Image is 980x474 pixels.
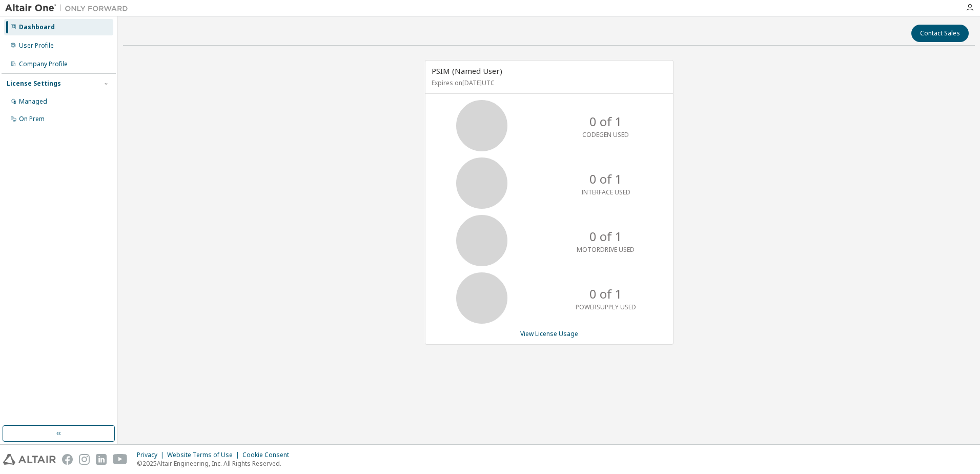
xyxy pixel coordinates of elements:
p: 0 of 1 [589,113,622,130]
div: Company Profile [19,60,68,68]
img: linkedin.svg [96,454,107,465]
button: Contact Sales [911,25,969,42]
p: 0 of 1 [589,170,622,188]
div: Managed [19,97,47,106]
div: User Profile [19,42,54,50]
p: 0 of 1 [589,285,622,303]
img: youtube.svg [113,454,128,465]
p: CODEGEN USED [582,130,629,139]
div: Website Terms of Use [167,451,242,459]
span: PSIM (Named User) [432,66,502,76]
img: facebook.svg [62,454,73,465]
p: INTERFACE USED [581,188,630,196]
div: Cookie Consent [242,451,295,459]
div: Privacy [137,451,167,459]
img: Altair One [5,3,133,13]
p: POWERSUPPLY USED [576,303,636,311]
p: MOTORDRIVE USED [577,245,635,254]
p: © 2025 Altair Engineering, Inc. All Rights Reserved. [137,459,295,468]
img: altair_logo.svg [3,454,56,465]
p: Expires on [DATE] UTC [432,78,664,87]
div: On Prem [19,115,45,123]
img: instagram.svg [79,454,90,465]
div: Dashboard [19,23,55,31]
p: 0 of 1 [589,228,622,245]
a: View License Usage [520,329,578,338]
div: License Settings [7,80,61,88]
